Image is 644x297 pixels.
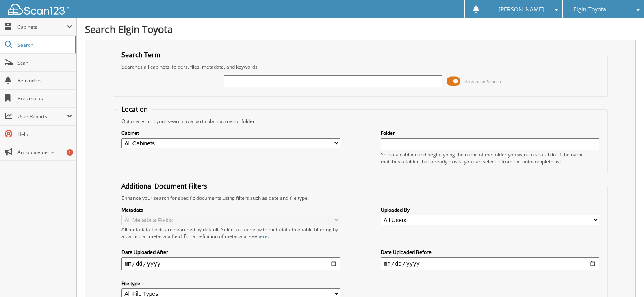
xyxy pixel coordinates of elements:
[17,24,67,30] span: Cabinets
[381,249,599,256] label: Date Uploaded Before
[117,50,165,59] legend: Search Term
[121,280,340,287] label: File type
[17,95,72,102] span: Bookmarks
[121,130,340,137] label: Cabinet
[17,41,71,48] span: Search
[117,118,603,125] div: Optionally limit your search to a particular cabinet or folder
[117,195,603,202] div: Enhance your search for specific documents using filters such as date and file type.
[17,77,72,84] span: Reminders
[17,113,67,120] span: User Reports
[17,149,72,156] span: Announcements
[465,78,501,85] span: Advanced Search
[121,257,340,270] input: start
[121,249,340,256] label: Date Uploaded After
[381,130,599,137] label: Folder
[573,7,606,12] span: Elgin Toyota
[17,59,72,66] span: Scan
[8,4,69,15] img: scan123-logo-white.svg
[257,233,268,240] a: here
[121,226,340,240] div: All metadata fields are searched by default. Select a cabinet with metadata to enable filtering b...
[117,63,603,70] div: Searches all cabinets, folders, files, metadata, and keywords
[17,131,72,138] span: Help
[67,149,73,156] div: 1
[121,206,340,213] label: Metadata
[117,105,152,114] legend: Location
[85,22,636,36] h1: Search Elgin Toyota
[381,206,599,213] label: Uploaded By
[499,7,544,12] span: [PERSON_NAME]
[381,257,599,270] input: end
[381,151,599,165] div: Select a cabinet and begin typing the name of the folder you want to search in. If the name match...
[117,182,211,191] legend: Additional Document Filters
